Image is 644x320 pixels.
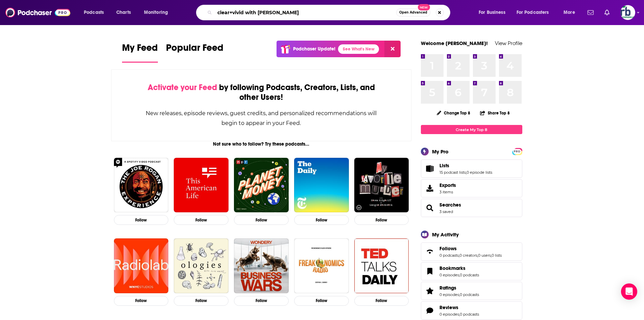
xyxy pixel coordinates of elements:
[145,108,378,128] div: New releases, episode reviews, guest credits, and personalized recommendations will begin to appe...
[293,46,335,52] p: Podchaser Update!
[174,215,229,225] button: Follow
[114,158,169,213] img: The Joe Rogan Experience
[423,266,437,276] a: Bookmarks
[620,5,635,20] span: Logged in as johannarb
[460,292,479,297] a: 0 podcasts
[439,246,502,252] a: Follows
[114,296,169,306] button: Follow
[294,215,349,225] button: Follow
[460,273,479,277] a: 0 podcasts
[621,283,637,300] div: Open Intercom Messenger
[439,285,456,291] span: Ratings
[478,253,491,258] a: 0 users
[513,149,521,154] span: PRO
[421,40,488,46] a: Welcome [PERSON_NAME]!
[421,179,522,197] a: Exports
[495,40,522,46] a: View Profile
[354,158,409,213] img: My Favorite Murder with Karen Kilgariff and Georgia Hardstark
[439,304,479,311] a: Reviews
[439,170,466,175] a: 15 podcast lists
[432,148,449,155] div: My Pro
[564,8,575,17] span: More
[145,83,378,102] div: by following Podcasts, Creators, Lists, and other Users!
[439,285,479,291] a: Ratings
[396,8,430,17] button: Open AdvancedNew
[491,253,492,258] span: ,
[139,7,177,18] button: open menu
[467,170,492,175] a: 0 episode lists
[234,158,289,213] img: Planet Money
[459,253,477,258] a: 0 creators
[215,7,396,18] input: Search podcasts, credits, & more...
[439,253,459,258] a: 0 podcasts
[148,82,217,92] span: Activate your Feed
[459,273,460,277] span: ,
[459,292,460,297] span: ,
[116,8,131,17] span: Charts
[423,203,437,213] a: Searches
[174,238,229,293] img: Ologies with Alie Ward
[234,296,289,306] button: Follow
[512,7,559,18] button: open menu
[174,296,229,306] button: Follow
[466,170,467,175] span: ,
[294,238,349,293] img: Freakonomics Radio
[111,141,412,147] div: Not sure who to follow? Try these podcasts...
[602,7,612,18] a: Show notifications dropdown
[166,42,223,58] span: Popular Feed
[144,8,168,17] span: Monitoring
[460,312,479,317] a: 0 podcasts
[474,7,514,18] button: open menu
[338,44,379,54] a: See What's New
[354,296,409,306] button: Follow
[79,7,113,18] button: open menu
[423,164,437,173] a: Lists
[294,158,349,213] img: The Daily
[354,238,409,293] img: TED Talks Daily
[84,8,104,17] span: Podcasts
[439,163,492,169] a: Lists
[477,253,478,258] span: ,
[122,42,158,58] span: My Feed
[432,231,459,238] div: My Activity
[459,253,459,258] span: ,
[439,265,466,271] span: Bookmarks
[439,182,456,188] span: Exports
[439,312,459,317] a: 0 episodes
[421,159,522,178] span: Lists
[423,184,437,193] span: Exports
[421,199,522,217] span: Searches
[480,106,510,120] button: Share Top 8
[479,8,505,17] span: For Business
[423,306,437,315] a: Reviews
[620,5,635,20] img: User Profile
[421,242,522,261] span: Follows
[517,8,549,17] span: For Podcasters
[620,5,635,20] button: Show profile menu
[421,262,522,280] span: Bookmarks
[354,215,409,225] button: Follow
[439,202,461,208] a: Searches
[202,5,457,20] div: Search podcasts, credits, & more...
[418,4,430,10] span: New
[492,253,502,258] a: 0 lists
[234,238,289,293] img: Business Wars
[5,6,70,19] img: Podchaser - Follow, Share and Rate Podcasts
[559,7,583,18] button: open menu
[399,11,427,14] span: Open Advanced
[439,292,459,297] a: 0 episodes
[439,190,456,194] span: 3 items
[439,304,458,311] span: Reviews
[166,42,223,63] a: Popular Feed
[174,158,229,213] img: This American Life
[439,209,453,214] a: 3 saved
[114,238,169,293] img: Radiolab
